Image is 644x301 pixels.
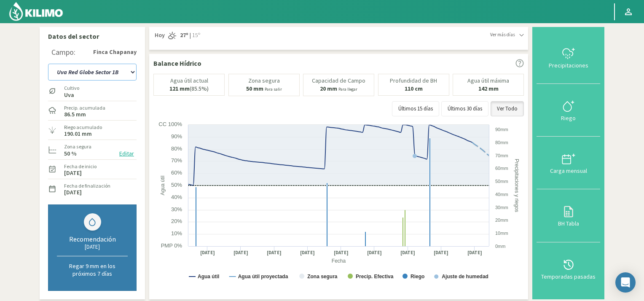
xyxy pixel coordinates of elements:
div: Precipitaciones [539,62,598,68]
text: [DATE] [467,250,482,256]
span: Ver más días [490,31,515,38]
strong: 27º [180,31,188,39]
text: [DATE] [200,250,215,256]
text: 20% [171,218,182,224]
div: BH Tabla [539,220,598,226]
button: BH Tabla [537,189,600,242]
text: 30mm [495,205,508,210]
div: Campo: [51,48,75,56]
text: 60mm [495,166,508,171]
text: 30% [171,206,182,212]
label: 86.5 mm [64,112,86,117]
div: [DATE] [57,243,128,250]
text: Ajuste de humedad [442,274,488,279]
text: PMP 0% [161,242,182,249]
p: (85.5%) [169,86,209,92]
text: CC 100% [158,121,182,127]
b: 121 mm [169,85,190,92]
button: Riego [537,84,600,137]
text: [DATE] [400,250,415,256]
small: Para salir [265,86,282,92]
text: [DATE] [367,250,382,256]
text: Fecha [332,258,346,264]
p: Datos del sector [48,31,137,41]
span: Hoy [153,31,165,40]
label: Riego acumulado [64,124,102,131]
span: | [190,31,191,40]
text: [DATE] [334,250,349,256]
div: Carga mensual [539,168,598,174]
text: 70mm [495,153,508,158]
text: [DATE] [267,250,282,256]
b: 20 mm [320,85,337,92]
text: [DATE] [233,250,248,256]
text: 80% [171,145,182,152]
label: 50 % [64,151,77,156]
b: 50 mm [246,85,263,92]
button: Últimos 30 días [441,101,488,116]
text: Riego [411,274,424,279]
p: Agua útil actual [170,78,208,84]
text: Agua útil [198,274,219,279]
text: 80mm [495,140,508,145]
text: 10mm [495,231,508,236]
label: Precip. acumulada [64,104,105,112]
text: Agua útil [160,175,166,195]
label: Uva [64,92,79,98]
div: Riego [539,115,598,121]
p: Capacidad de Campo [312,78,365,84]
text: Agua útil proyectada [238,274,288,279]
text: Precipitaciones y riegos [514,159,520,212]
small: Para llegar [338,86,357,92]
button: Editar [117,149,137,159]
text: [DATE] [434,250,448,256]
text: 50% [171,182,182,188]
text: 20mm [495,218,508,223]
text: 10% [171,230,182,236]
label: 190.01 mm [64,131,92,137]
button: Precipitaciones [537,31,600,84]
label: [DATE] [64,190,82,195]
text: 40% [171,194,182,200]
b: 142 mm [478,85,499,92]
span: 15º [191,31,200,40]
strong: Finca Chapanay [93,48,137,56]
div: Temporadas pasadas [539,274,598,279]
text: Zona segura [307,274,338,279]
label: Fecha de inicio [64,163,97,170]
b: 110 cm [405,85,423,92]
label: [DATE] [64,170,82,176]
text: 50mm [495,179,508,184]
p: Profundidad de BH [390,78,437,84]
text: Precip. Efectiva [356,274,394,279]
p: Zona segura [248,78,280,84]
div: Recomendación [57,235,128,243]
text: 90mm [495,127,508,132]
div: Open Intercom Messenger [615,272,636,293]
text: 90% [171,133,182,140]
label: Zona segura [64,143,91,150]
text: [DATE] [300,250,315,256]
label: Fecha de finalización [64,182,110,190]
text: 40mm [495,192,508,197]
button: Ver Todo [491,101,524,116]
img: Kilimo [8,1,64,21]
button: Últimos 15 días [392,101,439,116]
p: Regar 9 mm en los próximos 7 días [57,262,128,277]
text: 0mm [495,244,505,249]
p: Agua útil máxima [467,78,509,84]
button: Carga mensual [537,137,600,189]
label: Cultivo [64,84,79,92]
button: Temporadas pasadas [537,242,600,295]
text: 70% [171,157,182,164]
p: Balance Hídrico [153,58,201,68]
text: 60% [171,169,182,176]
